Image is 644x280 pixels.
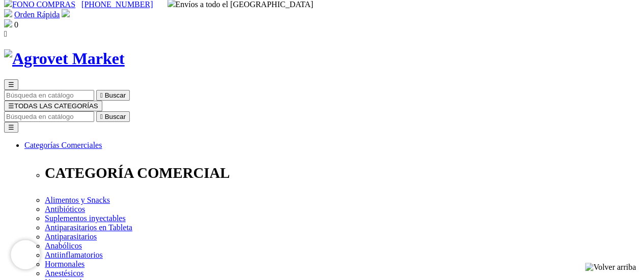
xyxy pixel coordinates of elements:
i:  [100,113,103,120]
a: Suplementos inyectables [45,214,126,223]
span: Buscar [105,91,126,99]
img: Volver arriba [585,263,636,272]
a: Acceda a su cuenta de cliente [62,10,70,19]
p: CATEGORÍA COMERCIAL [45,165,640,181]
i:  [4,29,7,38]
a: Orden Rápida [14,10,60,19]
span: Buscar [105,113,126,120]
a: Antiparasitarios en Tableta [45,223,132,232]
a: Antiinflamatorios [45,251,103,259]
a: Alimentos y Snacks [45,196,110,204]
img: shopping-bag.svg [4,19,12,27]
iframe: Brevo live chat [10,239,41,270]
input: Buscar [4,111,94,122]
a: Hormonales [45,260,85,268]
img: user.svg [62,9,70,17]
img: shopping-cart.svg [4,9,12,17]
button: ☰ [4,79,18,90]
span: ☰ [8,102,14,110]
a: Categorías Comerciales [24,141,102,149]
i:  [100,91,103,99]
button:  Buscar [96,111,130,122]
a: Anestésicos [45,269,83,277]
button: ☰ [4,122,18,133]
span: 0 [14,20,18,29]
img: Agrovet Market [4,49,125,68]
a: Anabólicos [45,241,82,250]
a: Antibióticos [45,205,85,213]
span: ☰ [8,81,14,88]
button:  Buscar [96,90,130,101]
button: ☰TODAS LAS CATEGORÍAS [4,101,102,111]
a: Antiparasitarios [45,232,97,241]
input: Buscar [4,90,94,101]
